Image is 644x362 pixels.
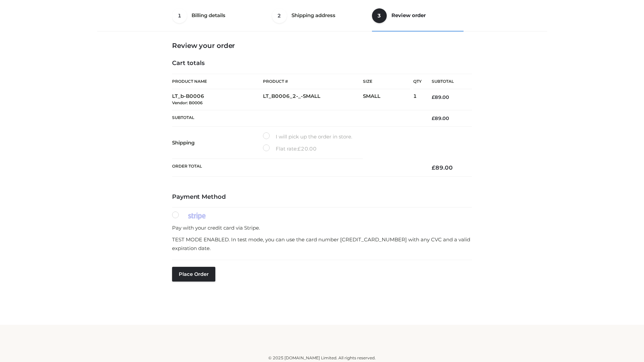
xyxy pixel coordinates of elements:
td: 1 [413,89,422,110]
td: LT_B0006_2-_-SMALL [263,89,363,110]
p: Pay with your credit card via Stripe. [172,224,472,232]
td: LT_b-B0006 [172,89,263,110]
h4: Cart totals [172,60,472,67]
th: Product Name [172,74,263,89]
h4: Payment Method [172,193,472,201]
span: £ [432,164,435,171]
td: SMALL [363,89,413,110]
label: I will pick up the order in store. [263,132,352,141]
th: Qty [413,74,422,89]
div: © 2025 [DOMAIN_NAME] Limited. All rights reserved. [100,355,544,361]
span: £ [432,115,435,121]
h3: Review your order [172,42,472,50]
bdi: 89.00 [432,164,453,171]
p: TEST MODE ENABLED. In test mode, you can use the card number [CREDIT_CARD_NUMBER] with any CVC an... [172,235,472,252]
bdi: 89.00 [432,115,449,121]
th: Shipping [172,127,263,159]
button: Place order [172,267,215,282]
bdi: 20.00 [298,145,317,152]
label: Flat rate: [263,144,317,153]
th: Subtotal [172,110,422,126]
th: Order Total [172,159,422,177]
small: Vendor: B0006 [172,100,203,105]
bdi: 89.00 [432,94,449,100]
th: Subtotal [422,74,472,89]
span: £ [298,145,301,152]
th: Size [363,74,410,89]
th: Product # [263,74,363,89]
span: £ [432,94,435,100]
